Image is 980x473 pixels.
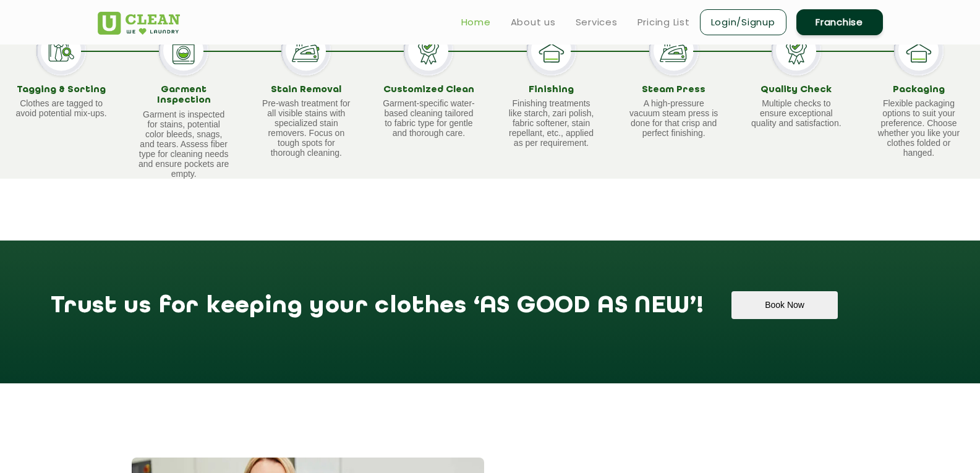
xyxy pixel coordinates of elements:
[628,98,720,138] p: A high-pressure vacuum steam press is done for that crisp and perfect finishing.
[461,15,491,30] a: Home
[731,291,837,319] button: Book Now
[649,26,699,75] img: Steam Press
[872,98,965,158] p: Flexible packaging options to suit your preference. Choose whether you like your clothes folded o...
[159,26,208,75] img: Garment Inspection
[894,26,944,75] img: Packaging
[628,85,720,96] h3: Steam Press
[505,85,598,96] h3: Finishing
[15,98,108,118] p: Clothes are tagged to avoid potential mix-ups.
[637,15,690,30] a: Pricing List
[576,15,618,30] a: Services
[36,26,86,75] img: Tagging & Sorting
[260,85,352,96] h3: Stain Removal
[700,9,786,35] a: Login/Signup
[404,26,453,75] img: Customized Clean
[796,9,883,35] a: Franchise
[382,98,475,138] p: Garment-specific water-based cleaning tailored to fabric type for gentle and thorough care.
[98,12,180,35] img: UClean Laundry and Dry Cleaning
[137,109,230,179] p: Garment is inspected for stains, potential color bleeds, snags, and tears. Assess fiber type for ...
[51,291,704,333] h1: Trust us for keeping your clothes ‘AS GOOD AS NEW’!
[260,98,352,158] p: Pre-wash treatment for all visible stains with specialized stain removers. Focus on tough spots f...
[527,26,576,75] img: Finishing
[772,26,821,75] img: Quality Check
[750,85,843,96] h3: Quality Check
[750,98,843,128] p: Multiple checks to ensure exceptional quality and satisfaction.
[511,15,556,30] a: About us
[872,85,965,96] h3: Packaging
[137,85,230,106] h3: Garment Inspection
[382,85,475,96] h3: Customized Clean
[15,85,108,96] h3: Tagging & Sorting
[505,98,598,148] p: Finishing treatments like starch, zari polish, fabric softener, stain repellant, etc., applied as...
[281,26,331,75] img: Stain Removal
